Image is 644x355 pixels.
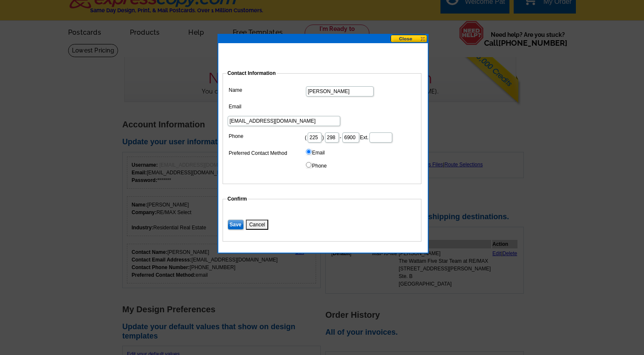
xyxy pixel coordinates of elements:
label: Email [305,147,325,157]
iframe: LiveChat chat widget [475,158,644,355]
legend: Confirm [227,195,248,203]
label: Phone [305,160,327,170]
label: Email [229,103,305,110]
input: Email [306,149,311,154]
label: Phone [229,132,305,140]
legend: Contact Information [227,69,277,77]
label: Preferred Contact Method [229,149,305,158]
input: Save [228,220,244,230]
button: Cancel [246,220,268,230]
input: Phone [306,162,311,168]
label: Name [229,86,305,94]
dd: ( ) - Ext. [227,130,417,143]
